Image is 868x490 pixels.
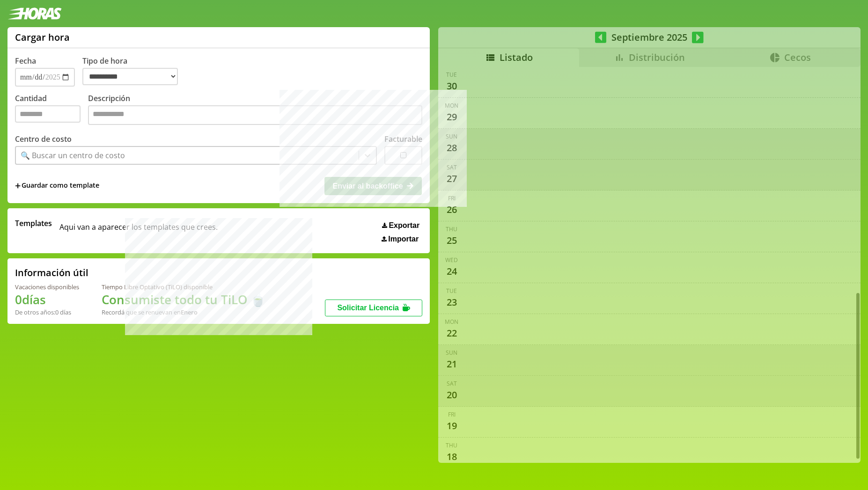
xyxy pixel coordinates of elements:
[102,283,265,291] div: Tiempo Libre Optativo (TiLO) disponible
[102,291,265,308] h1: Consumiste todo tu TiLO 🍵
[325,300,422,316] button: Solicitar Licencia
[102,308,265,316] div: Recordá que se renuevan en
[88,93,422,127] label: Descripción
[15,56,36,66] label: Fecha
[7,7,62,20] img: logotipo
[15,218,52,228] span: Templates
[21,150,125,161] div: 🔍 Buscar un centro de costo
[88,105,422,125] textarea: Descripción
[15,283,79,291] div: Vacaciones disponibles
[15,291,79,308] h1: 0 días
[82,56,185,87] label: Tipo de hora
[15,134,72,144] label: Centro de costo
[15,93,88,127] label: Cantidad
[15,266,88,279] h2: Información útil
[379,221,422,230] button: Exportar
[388,235,419,243] span: Importar
[15,181,99,191] span: +Guardar como template
[82,68,178,85] select: Tipo de hora
[384,134,422,144] label: Facturable
[181,308,198,316] b: Enero
[389,221,419,230] span: Exportar
[15,308,79,316] div: De otros años: 0 días
[337,304,399,312] span: Solicitar Licencia
[15,105,81,123] input: Cantidad
[59,218,218,243] span: Aqui van a aparecer los templates que crees.
[15,31,70,44] h1: Cargar hora
[15,181,21,191] span: +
